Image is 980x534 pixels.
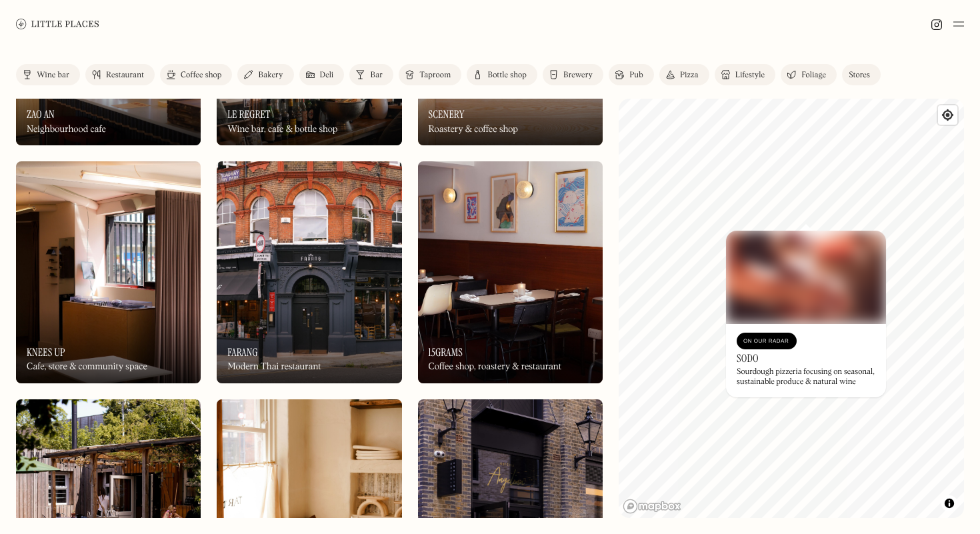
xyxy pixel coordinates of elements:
div: Lifestyle [735,71,765,79]
h3: Knees Up [27,346,65,359]
img: 15grams [418,161,603,383]
img: Sodo [726,231,886,324]
img: Knees Up [16,161,201,383]
div: Stores [849,71,870,79]
a: Deli [299,64,345,85]
div: Bar [370,71,383,79]
div: Restaurant [106,71,144,79]
a: FarangFarangFarangModern Thai restaurant [217,161,401,383]
a: Lifestyle [715,64,775,85]
a: Bakery [237,64,293,85]
h3: Le Regret [227,108,270,121]
div: Taproom [419,71,451,79]
div: Bottle shop [487,71,527,79]
h3: Zao An [27,108,55,121]
div: Foliage [801,71,826,79]
span: Toggle attribution [945,496,953,511]
button: Toggle attribution [941,495,957,511]
div: Bakery [258,71,283,79]
div: Coffee shop [181,71,221,79]
button: Find my location [938,105,957,125]
a: Pizza [659,64,709,85]
div: Neighbourhood cafe [27,124,106,135]
div: Coffee shop, roastery & restaurant [429,361,562,373]
a: Brewery [543,64,603,85]
h3: 15grams [429,346,463,359]
a: Knees UpKnees UpKnees UpCafe, store & community space [16,161,201,383]
a: Stores [842,64,881,85]
div: Roastery & coffee shop [429,124,518,135]
div: Pub [629,71,643,79]
div: Modern Thai restaurant [227,361,321,373]
a: Bar [349,64,393,85]
img: Farang [217,161,401,383]
div: Cafe, store & community space [27,361,147,373]
a: 15grams15grams15gramsCoffee shop, roastery & restaurant [418,161,603,383]
a: Coffee shop [160,64,232,85]
a: Foliage [781,64,837,85]
div: Deli [320,71,334,79]
div: Brewery [563,71,593,79]
a: SodoSodoOn Our RadarSodoSourdough pizzeria focusing on seasonal, sustainable produce & natural wine [726,231,886,397]
div: Wine bar, cafe & bottle shop [227,124,337,135]
a: Wine bar [16,64,80,85]
a: Mapbox homepage [623,499,681,514]
h3: Sodo [737,352,759,365]
div: On Our Radar [743,335,790,348]
a: Taproom [399,64,461,85]
canvas: Map [619,99,964,518]
div: Wine bar [37,71,69,79]
a: Restaurant [85,64,155,85]
h3: Farang [227,346,258,359]
a: Pub [609,64,654,85]
div: Pizza [680,71,699,79]
a: Bottle shop [467,64,537,85]
h3: Scenery [429,108,465,121]
div: Sourdough pizzeria focusing on seasonal, sustainable produce & natural wine [737,367,875,387]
